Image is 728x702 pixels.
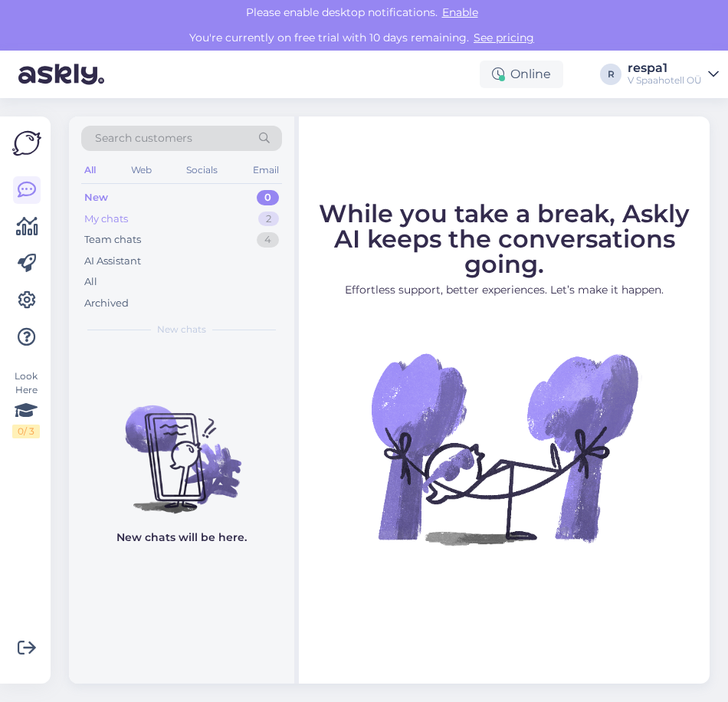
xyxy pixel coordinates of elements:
[257,190,279,205] div: 0
[250,160,282,180] div: Email
[628,62,702,74] div: respa1
[366,310,642,586] img: No Chat active
[319,198,690,279] span: While you take a break, Askly AI keeps the conversations going.
[84,190,108,205] div: New
[84,212,128,227] div: My chats
[438,5,483,19] span: Enable
[81,160,99,180] div: All
[116,530,247,546] p: New chats will be here.
[258,212,279,227] div: 2
[183,160,221,180] div: Socials
[12,369,40,438] div: Look Here
[84,296,129,311] div: Archived
[313,282,696,298] p: Effortless support, better experiences. Let’s make it happen.
[12,129,41,158] img: Askly Logo
[12,425,40,438] div: 0 / 3
[84,254,141,269] div: AI Assistant
[469,31,539,44] a: See pricing
[95,130,192,146] span: Search customers
[69,378,294,516] img: No chats
[600,64,621,85] div: R
[257,232,279,248] div: 4
[157,323,206,336] span: New chats
[628,62,719,87] a: respa1V Spaahotell OÜ
[84,232,141,248] div: Team chats
[84,274,97,290] div: All
[480,61,563,88] div: Online
[628,74,702,87] div: V Spaahotell OÜ
[128,160,155,180] div: Web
